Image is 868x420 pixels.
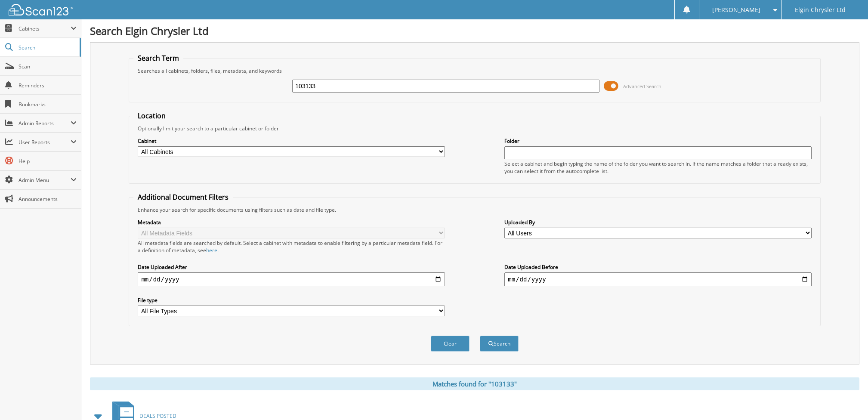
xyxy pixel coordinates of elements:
label: Cabinet [138,137,445,145]
h1: Search Elgin Chrysler Ltd [90,24,859,38]
span: Search [19,44,75,51]
span: Reminders [19,82,77,89]
button: Clear [431,336,470,352]
input: end [504,272,811,286]
label: Uploaded By [504,219,811,226]
span: [PERSON_NAME] [712,7,760,12]
label: Date Uploaded Before [504,263,811,271]
label: Folder [504,137,811,145]
legend: Additional Document Filters [133,192,233,202]
a: here [206,247,217,254]
legend: Location [133,111,170,120]
span: Scan [19,63,77,70]
input: start [138,272,445,286]
span: Advanced Search [623,83,661,90]
span: Elgin Chrysler Ltd [795,7,846,12]
span: User Reports [19,139,71,146]
span: Admin Reports [19,120,71,127]
div: Searches all cabinets, folders, files, metadata, and keywords [133,67,815,74]
label: Date Uploaded After [138,263,445,271]
span: DEALS POSTED [139,412,176,420]
span: Cabinets [19,25,71,32]
label: Metadata [138,219,445,226]
img: scan123-logo-white.svg [9,4,73,15]
span: Help [19,157,77,165]
span: Bookmarks [19,101,77,108]
div: Select a cabinet and begin typing the name of the folder you want to search in. If the name match... [504,160,811,175]
span: Announcements [19,195,77,203]
label: File type [138,296,445,304]
div: Enhance your search for specific documents using filters such as date and file type. [133,206,815,213]
div: All metadata fields are searched by default. Select a cabinet with metadata to enable filtering b... [138,239,445,254]
div: Matches found for "103133" [90,377,859,390]
span: Admin Menu [19,176,71,184]
legend: Search Term [133,53,183,63]
div: Optionally limit your search to a particular cabinet or folder [133,125,815,132]
button: Search [480,336,519,352]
